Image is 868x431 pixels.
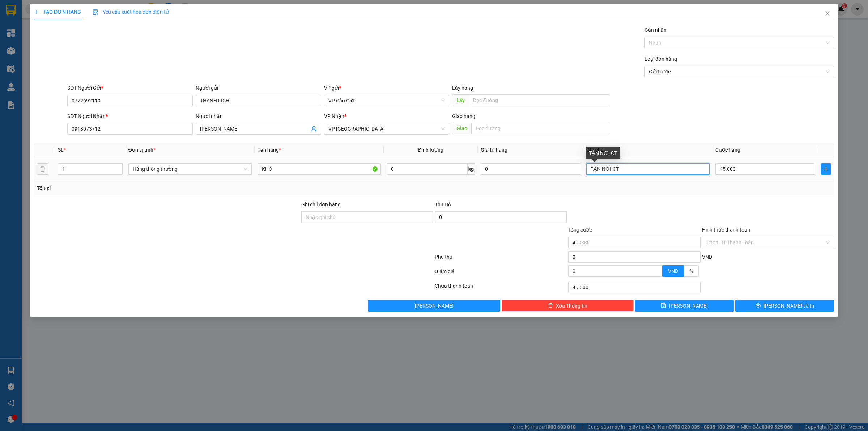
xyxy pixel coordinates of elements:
span: Thu Hộ [435,202,451,207]
div: Chưa thanh toán [434,282,567,295]
span: delete [548,303,553,309]
span: Gửi trước [649,66,830,77]
span: Giao hàng [452,113,475,119]
div: Người nhận [196,112,321,120]
input: Dọc đường [471,123,609,134]
label: Gán nhãn [644,27,667,33]
span: Yêu cầu xuất hóa đơn điện tử [93,9,169,15]
span: [PERSON_NAME] và In [763,302,814,310]
span: printer [756,303,761,309]
input: Ghi Chú [586,163,710,175]
label: Ghi chú đơn hàng [301,202,341,207]
button: save[PERSON_NAME] [635,300,734,312]
input: Ghi chú đơn hàng [301,211,433,223]
img: logo.jpg [9,9,45,45]
th: Ghi chú [583,143,712,157]
b: Thành Phúc Bus [9,47,37,81]
div: Người gửi [196,84,321,92]
span: [PERSON_NAME] [415,302,454,310]
span: Xóa Thông tin [556,302,587,310]
button: deleteXóa Thông tin [502,300,634,312]
span: SL [58,147,64,153]
input: 0 [481,163,580,175]
b: Gửi khách hàng [44,10,72,45]
div: Tổng: 1 [37,184,335,192]
div: SĐT Người Nhận [67,112,193,120]
div: SĐT Người Gửi [67,84,193,92]
span: TẠO ĐƠN HÀNG [34,9,81,15]
span: [PERSON_NAME] [669,302,708,310]
label: Hình thức thanh toán [702,227,750,233]
span: Tổng cước [568,227,592,233]
span: Hàng thông thường [133,164,247,174]
span: kg [468,163,475,175]
span: close [825,10,830,16]
span: Giao [452,123,471,134]
span: user-add [311,126,317,132]
span: % [689,268,693,274]
span: plus [34,9,39,14]
span: Giá trị hàng [481,147,507,153]
img: icon [93,9,98,15]
span: Lấy [452,94,469,106]
button: Close [817,4,838,24]
button: printer[PERSON_NAME] và In [735,300,834,312]
button: delete [37,163,48,175]
span: VP Nhận [324,113,344,119]
div: Phụ thu [434,253,567,266]
span: Tên hàng [258,147,281,153]
span: VP Sài Gòn [328,123,445,134]
span: plus [821,166,831,172]
span: save [661,303,666,309]
div: TẬN NƠI CT [586,147,620,159]
button: plus [821,163,831,175]
span: Lấy hàng [452,85,473,91]
span: Đơn vị tính [128,147,156,153]
span: Định lượng [418,147,443,153]
button: [PERSON_NAME] [368,300,500,312]
span: VND [702,254,712,260]
div: VP gửi [324,84,450,92]
div: Giảm giá [434,267,567,280]
span: VND [668,268,678,274]
input: Dọc đường [469,94,609,106]
span: VP Cần Giờ [328,95,445,106]
label: Loại đơn hàng [644,56,677,62]
input: VD: Bàn, Ghế [258,163,381,175]
span: Cước hàng [715,147,740,153]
